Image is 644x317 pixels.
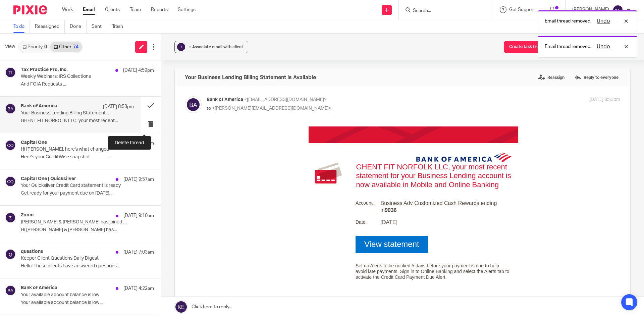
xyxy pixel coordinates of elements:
[83,6,95,13] a: Email
[21,74,127,80] p: Weekly Webinars: IRS Collections
[612,5,623,15] img: svg%3E
[247,248,252,252] img: desktop_icon_equalhousing.png
[123,249,154,256] p: [DATE] 7:03am
[123,67,154,74] p: [DATE] 4:59pm
[21,118,134,124] p: GHENT FIT NORFOLK LLC, your most recent...
[149,110,221,126] a: View statement
[70,20,87,33] a: Done
[151,6,168,13] a: Reports
[5,43,15,50] span: View
[21,176,76,182] h4: Capital One | Quicksilver
[595,43,612,51] button: Undo
[21,147,127,152] p: Hi [PERSON_NAME], here's what changed
[207,97,243,102] span: Bank of America
[92,20,107,33] a: Sent
[149,73,174,92] td: Account:
[21,263,154,269] p: Hello! These clients have answered questions...
[73,45,78,49] div: 74
[21,191,154,196] p: Get ready for your payment due on [DATE],...
[171,259,242,264] td: Bank of America, N.A. Member FDIC
[19,42,50,52] a: Priority0
[35,20,65,33] a: Reassigned
[545,18,591,24] p: Email thread removed.
[5,249,16,260] img: svg%3E
[109,73,149,113] img: img_spacer.png
[149,137,305,153] td: Set up Alerts to be notified 5 days before your payment is due to help avoid late payments. Sign ...
[537,72,566,83] label: Reassign
[162,248,190,253] a: Privacy Notice
[178,6,196,13] a: Settings
[171,264,243,276] td: © 2025 Bank of America Corporation
[21,285,57,291] h4: Bank of America
[150,36,306,73] td: GHENT FIT NORFOLK LLC, your most recent statement for your Business Lending account is now availa...
[174,41,248,53] button: ? + Associate email with client
[5,212,16,223] img: svg%3E
[545,43,591,50] p: Email thread removed.
[21,67,67,73] h4: Tax Practice Pro, Inc.
[174,92,305,99] td: [DATE]
[207,106,211,111] span: to
[5,285,16,296] img: svg%3E
[5,67,16,78] img: svg%3E
[13,20,30,33] a: To do
[108,36,135,57] img: Transfer
[210,26,305,36] img: Bank of America (R)
[21,300,154,306] p: Your available account balance is low ...
[21,227,154,233] p: Hi [PERSON_NAME] & [PERSON_NAME] has...
[130,6,141,13] a: Team
[21,82,154,87] p: And FOIA Requests ...
[185,96,202,113] img: svg%3E
[123,176,154,183] p: [DATE] 9:57am
[21,249,43,255] h4: questions
[21,103,57,109] h4: Bank of America
[177,43,185,51] div: ?
[178,81,190,87] b: 9036
[188,170,265,175] b: Thank you for being our customer.
[21,212,34,218] h4: Zoom
[50,42,82,52] a: Other74
[123,285,154,292] p: [DATE] 4:22am
[105,6,120,13] a: Clients
[185,74,316,81] h4: Your Business Lending Billing Statement is Available
[21,292,127,298] p: Your available account balance is low
[203,248,252,253] a: Equal Housing Lender
[174,73,305,92] td: Business Adv Customized Cash Rewards ending in
[21,219,127,225] p: [PERSON_NAME] & [PERSON_NAME] has joined your meeting - Shepherd Service Group
[595,17,612,25] button: Undo
[123,140,154,147] p: [DATE] 6:22pm
[149,92,174,99] td: Date:
[21,110,111,116] p: Your Business Lending Billing Statement is Available
[139,36,149,46] img: img_spacer.png
[103,103,134,110] p: [DATE] 8:53pm
[5,176,16,187] img: svg%3E
[44,45,47,49] div: 0
[21,183,127,189] p: Your Quicksilver Credit Card statement is ready
[62,6,73,13] a: Work
[5,103,16,114] img: svg%3E
[13,5,47,14] img: Pixie
[189,45,243,49] span: + Associate email with client
[123,212,154,219] p: [DATE] 9:10am
[244,97,327,102] span: <[EMAIL_ADDRESS][DOMAIN_NAME]>
[589,96,620,103] p: [DATE] 8:53pm
[21,256,127,261] p: Keeper Client Questions Daily Digest
[21,140,47,146] h4: Capital One
[112,20,128,33] a: Trash
[21,154,154,160] p: Here's your CreditWise snapshot. ͏ ͏ ͏ ͏ ͏...
[573,72,620,83] label: Reply to everyone
[212,106,331,111] span: <[PERSON_NAME][EMAIL_ADDRESS][DOMAIN_NAME]>
[5,140,16,151] img: svg%3E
